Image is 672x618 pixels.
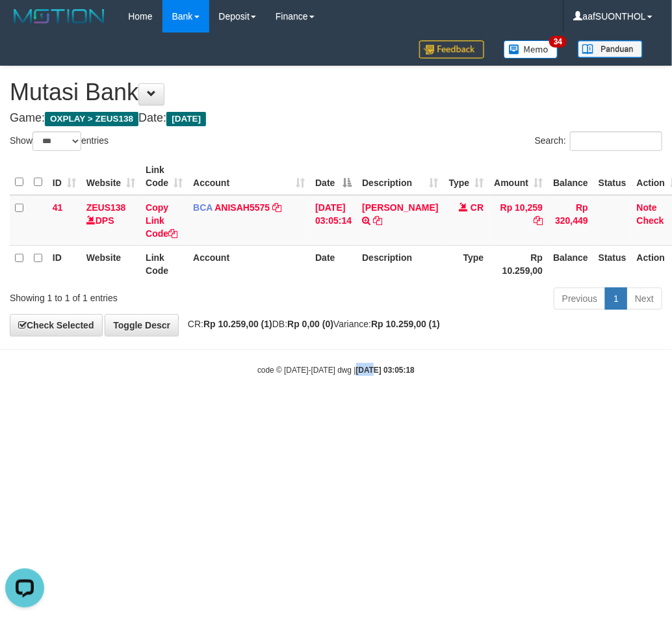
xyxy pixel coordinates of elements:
th: Date [310,245,357,282]
th: Account: activate to sort column ascending [188,158,310,195]
th: ID: activate to sort column ascending [47,158,81,195]
th: Status [593,158,632,195]
a: Next [627,288,662,310]
h1: Mutasi Bank [10,79,662,105]
td: DPS [81,195,140,246]
th: ID [47,245,81,282]
a: Note [637,202,657,213]
span: [DATE] [166,112,206,126]
select: Showentries [32,131,81,151]
strong: Rp 10.259,00 (1) [203,319,272,329]
td: Rp 10,259 [489,195,548,246]
span: OXPLAY > ZEUS138 [45,112,138,126]
th: Balance [548,245,593,282]
a: 34 [494,33,568,66]
label: Show entries [10,131,109,151]
a: 1 [605,288,627,310]
th: Link Code: activate to sort column ascending [140,158,188,195]
th: Amount: activate to sort column ascending [489,158,548,195]
th: Website [81,245,140,282]
td: [DATE] 03:05:14 [310,195,357,246]
th: Rp 10.259,00 [489,245,548,282]
span: CR: DB: Variance: [181,319,440,329]
img: Button%20Memo.svg [504,40,558,59]
input: Search: [570,131,662,151]
span: 41 [53,202,63,213]
a: Copy Rp 10,259 to clipboard [534,215,543,226]
a: Previous [554,288,606,310]
div: Showing 1 to 1 of 1 entries [10,286,270,304]
span: CR [471,202,484,213]
a: Copy Link Code [146,202,177,239]
th: Link Code [140,245,188,282]
a: Check [637,215,664,226]
a: [PERSON_NAME] [362,202,438,213]
a: Toggle Descr [105,314,179,336]
th: Date: activate to sort column descending [310,158,357,195]
h4: Game: Date: [10,112,662,125]
span: BCA [193,202,213,213]
a: ZEUS138 [86,202,126,213]
img: Feedback.jpg [419,40,484,59]
th: Description: activate to sort column ascending [357,158,443,195]
th: Type: activate to sort column ascending [444,158,489,195]
th: Website: activate to sort column ascending [81,158,140,195]
th: Balance [548,158,593,195]
small: code © [DATE]-[DATE] dwg | [257,366,415,375]
a: Check Selected [10,314,103,336]
th: Type [444,245,489,282]
strong: [DATE] 03:05:18 [356,366,415,375]
button: Open LiveChat chat widget [5,5,44,44]
a: Copy ANISAH5575 to clipboard [272,202,281,213]
img: panduan.png [578,40,643,58]
th: Description [357,245,443,282]
td: Rp 320,449 [548,195,593,246]
strong: Rp 10.259,00 (1) [371,319,440,329]
a: Copy DONI ARDIYAN to clipboard [373,215,382,226]
span: 34 [549,36,567,47]
th: Account [188,245,310,282]
th: Status [593,245,632,282]
strong: Rp 0,00 (0) [287,319,333,329]
label: Search: [535,131,662,151]
a: ANISAH5575 [214,202,270,213]
img: MOTION_logo.png [10,7,109,26]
